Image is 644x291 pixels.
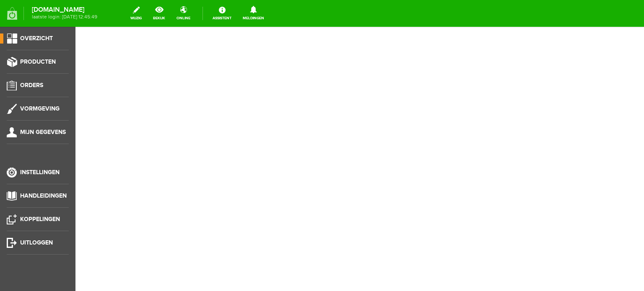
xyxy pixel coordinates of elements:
span: Orders [20,82,43,89]
a: online [171,4,195,23]
a: bekijk [148,4,170,23]
span: Uitloggen [20,239,53,246]
span: Instellingen [20,169,60,176]
span: laatste login: [DATE] 12:45:49 [32,15,97,19]
span: Vormgeving [20,105,60,112]
span: Handleidingen [20,192,67,199]
strong: [DOMAIN_NAME] [32,8,97,12]
span: Mijn gegevens [20,129,66,136]
span: Koppelingen [20,216,60,223]
span: Overzicht [20,35,53,42]
span: Producten [20,58,56,65]
a: Assistent [208,4,236,23]
a: Meldingen [238,4,269,23]
a: wijzig [125,4,147,23]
